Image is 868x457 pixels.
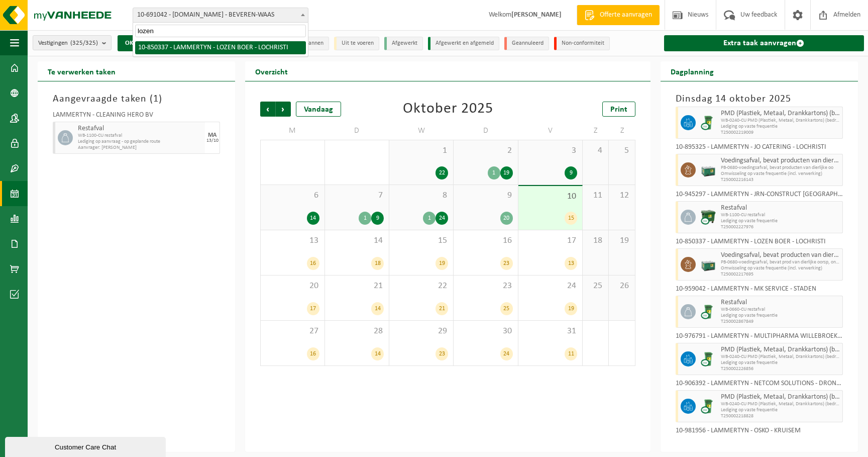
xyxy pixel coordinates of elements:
div: MA [208,132,216,138]
td: Z [609,122,635,140]
span: Volgende [276,102,291,117]
span: 27 [266,326,319,337]
li: Non-conformiteit [554,37,610,50]
img: WB-1100-CU [701,210,716,225]
div: 18 [371,257,384,270]
td: D [325,122,389,140]
span: Omwisseling op vaste frequentie (incl. verwerking) [721,171,840,177]
div: 23 [436,347,448,360]
span: Voedingsafval, bevat producten van dierlijke oorsprong, onverpakt, categorie 3 [721,251,840,259]
li: Uit te voeren [334,37,379,50]
div: 10-981956 - LAMMERTYN - OSKO - KRUISEM [676,427,843,437]
td: W [389,122,454,140]
h3: Aangevraagde taken ( ) [53,92,220,107]
a: Extra taak aanvragen [664,35,864,51]
span: 18 [588,235,603,246]
div: 24 [436,212,448,225]
span: T250002226856 [721,366,840,372]
span: T250002218828 [721,413,840,419]
span: WB-0660-CU restafval [721,307,840,313]
span: 28 [330,326,384,337]
td: M [260,122,324,140]
div: 11 [565,347,577,360]
span: WB-1100-CU restafval [78,133,202,139]
span: Voedingsafval, bevat producten van dierlijke oorsprong, onverpakt, categorie 3 [721,157,840,165]
li: Afgewerkt [384,37,423,50]
span: Print [610,106,627,114]
span: WB-0240-CU PMD (Plastiek, Metaal, Drankkartons) (bedrijven) [721,354,840,360]
span: T250002216143 [721,177,840,183]
span: 22 [394,281,448,292]
span: 21 [330,281,384,292]
span: Aanvrager: [PERSON_NAME] [78,145,202,151]
h2: Dagplanning [661,61,724,81]
button: OK [118,35,141,51]
div: 1 [359,212,371,225]
span: T250002219009 [721,130,840,136]
span: 5 [614,145,629,156]
span: Lediging op vaste frequentie [721,360,840,366]
div: 19 [436,257,448,270]
span: 12 [614,190,629,201]
span: 9 [459,190,512,201]
span: 23 [459,281,512,292]
span: Omwisseling op vaste frequentie (incl. verwerking) [721,265,840,271]
div: 10-850337 - LAMMERTYN - LOZEN BOER - LOCHRISTI [676,238,843,248]
div: 9 [565,166,577,179]
li: Geannuleerd [504,37,549,50]
span: Restafval [721,204,840,212]
div: 14 [371,347,384,360]
h2: Overzicht [245,61,298,81]
span: 1 [153,94,159,104]
div: 1 [423,212,436,225]
span: PMD (Plastiek, Metaal, Drankkartons) (bedrijven) [721,346,840,354]
span: PMD (Plastiek, Metaal, Drankkartons) (bedrijven) [721,110,840,118]
span: WB-0240-CU PMD (Plastiek, Metaal, Drankkartons) (bedrijven) [721,118,840,124]
div: 1 [488,166,500,179]
span: T250002227976 [721,224,840,230]
td: D [454,122,518,140]
div: 14 [307,212,319,225]
a: Print [602,102,635,117]
span: Restafval [78,125,202,133]
span: 10 [523,191,577,202]
span: 14 [330,235,384,246]
div: 14 [371,302,384,315]
span: T250002217695 [721,271,840,278]
span: 25 [588,281,603,292]
span: 6 [266,190,319,201]
div: 16 [307,347,319,360]
a: Offerte aanvragen [577,5,660,25]
span: WB-1100-CU restafval [721,212,840,218]
span: 2 [459,145,512,156]
div: 13/10 [206,138,219,143]
div: 15 [565,212,577,225]
img: WB-0240-CU [701,115,716,130]
span: T250002867849 [721,319,840,325]
span: PB-0680-voedingsafval, bevat producten van dierlijke oo [721,165,840,171]
span: Vestigingen [38,36,98,51]
span: 16 [459,235,512,246]
div: 19 [565,302,577,315]
span: 1 [394,145,448,156]
img: WB-0240-CU [701,304,716,319]
span: 24 [523,281,577,292]
div: Vandaag [296,102,341,117]
img: WB-0240-CU [701,351,716,367]
h2: Te verwerken taken [38,61,126,81]
span: 8 [394,190,448,201]
div: 16 [307,257,319,270]
span: 10-691042 - LAMMERTYN.NET - BEVEREN-WAAS [133,8,308,22]
span: WB-0240-CU PMD (Plastiek, Metaal, Drankkartons) (bedrijven) [721,401,840,407]
h3: Dinsdag 14 oktober 2025 [676,92,843,107]
span: Lediging op aanvraag - op geplande route [78,139,202,145]
iframe: chat widget [5,435,168,457]
span: 4 [588,145,603,156]
div: 10-959042 - LAMMERTYN - MK SERVICE - STADEN [676,286,843,296]
img: PB-LB-0680-HPE-GN-01 [701,162,716,177]
count: (325/325) [70,40,98,46]
span: Lediging op vaste frequentie [721,218,840,224]
span: 30 [459,326,512,337]
img: PB-LB-0680-HPE-GN-01 [701,257,716,272]
span: 11 [588,190,603,201]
